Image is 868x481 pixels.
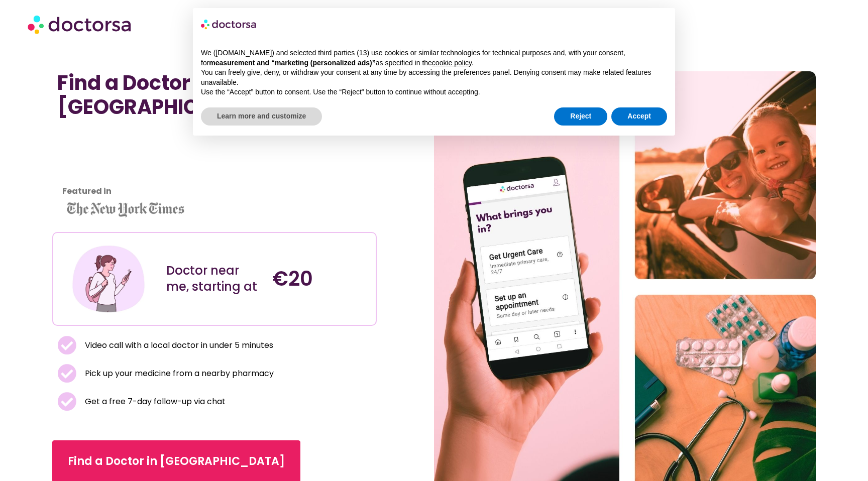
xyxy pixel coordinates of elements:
[611,107,667,126] button: Accept
[57,71,372,119] h1: Find a Doctor Near Me in [GEOGRAPHIC_DATA]
[57,129,148,204] iframe: Customer reviews powered by Trustpilot
[201,87,667,97] p: Use the “Accept” button to consent. Use the “Reject” button to continue without accepting.
[201,107,322,126] button: Learn more and customize
[209,59,375,67] strong: measurement and “marketing (personalized ads)”
[68,453,285,469] span: Find a Doctor in [GEOGRAPHIC_DATA]
[554,107,607,126] button: Reject
[201,16,257,32] img: logo
[70,240,147,317] img: Illustration depicting a young woman in a casual outfit, engaged with her smartphone. She has a p...
[82,395,226,409] span: Get a free 7-day follow-up via chat
[272,267,368,291] h4: €20
[166,263,262,295] div: Doctor near me, starting at
[82,338,273,352] span: Video call with a local doctor in under 5 minutes
[62,185,112,197] strong: Featured in
[201,48,667,68] p: We ([DOMAIN_NAME]) and selected third parties (13) use cookies or similar technologies for techni...
[201,68,667,87] p: You can freely give, deny, or withdraw your consent at any time by accessing the preferences pane...
[82,367,274,381] span: Pick up your medicine from a nearby pharmacy
[432,59,472,67] a: cookie policy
